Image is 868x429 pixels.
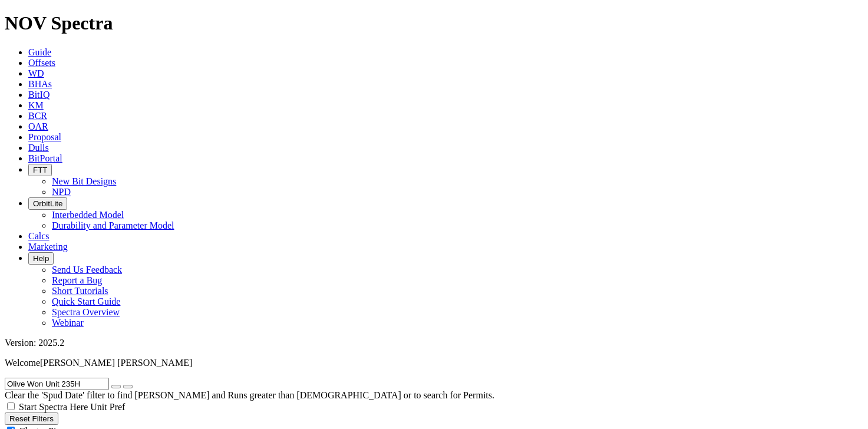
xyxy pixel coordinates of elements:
[28,58,55,68] a: Offsets
[5,338,863,348] div: Version: 2025.2
[28,132,61,142] a: Proposal
[28,153,62,163] a: BitPortal
[52,176,116,186] a: New Bit Designs
[52,318,84,328] a: Webinar
[5,358,863,368] p: Welcome
[52,275,102,285] a: Report a Bug
[52,187,71,197] a: NPD
[28,121,48,131] a: OAR
[90,402,125,412] span: Unit Pref
[28,79,52,89] a: BHAs
[40,358,192,368] span: [PERSON_NAME] [PERSON_NAME]
[28,47,51,57] a: Guide
[33,254,49,263] span: Help
[52,220,174,230] a: Durability and Parameter Model
[33,199,62,208] span: OrbitLite
[28,252,54,265] button: Help
[5,378,109,390] input: Search
[28,197,67,210] button: OrbitLite
[5,412,58,425] button: Reset Filters
[52,210,124,220] a: Interbedded Model
[52,265,122,275] a: Send Us Feedback
[28,231,49,241] a: Calcs
[52,296,120,306] a: Quick Start Guide
[5,12,863,34] h1: NOV Spectra
[28,90,49,100] a: BitIQ
[5,390,494,400] span: Clear the 'Spud Date' filter to find [PERSON_NAME] and Runs greater than [DEMOGRAPHIC_DATA] or to...
[28,111,47,121] a: BCR
[28,242,68,252] a: Marketing
[52,286,108,296] a: Short Tutorials
[7,402,15,410] input: Start Spectra Here
[28,68,44,78] a: WD
[33,166,47,174] span: FTT
[28,164,52,176] button: FTT
[28,100,44,110] a: KM
[52,307,120,317] a: Spectra Overview
[19,402,88,412] span: Start Spectra Here
[28,143,49,153] a: Dulls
